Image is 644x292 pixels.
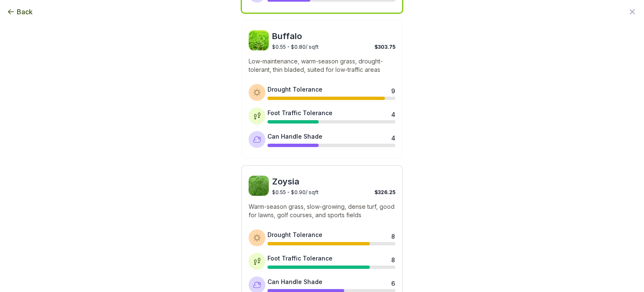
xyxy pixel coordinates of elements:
img: Zoysia sod image [249,176,269,196]
div: Can Handle Shade [267,277,322,286]
div: Drought Tolerance [267,85,322,94]
img: Shade tolerance icon [253,135,261,144]
div: Drought Tolerance [267,230,322,239]
span: $303.75 [374,44,395,50]
img: Foot traffic tolerance icon [253,112,261,120]
span: Zoysia [272,176,395,187]
p: Low-maintenance, warm-season grass, drought-tolerant, thin bladed, suited for low-traffic areas [249,57,395,74]
img: Shade tolerance icon [253,281,261,289]
span: Back [17,7,33,17]
div: Foot Traffic Tolerance [267,108,332,117]
div: 8 [391,255,395,262]
img: Foot traffic tolerance icon [253,257,261,266]
button: Back [7,7,33,17]
div: 8 [391,232,395,239]
div: 4 [391,110,395,117]
span: $0.55 - $0.90 / sqft [272,189,319,195]
div: 6 [391,279,395,286]
span: $0.55 - $0.80 / sqft [272,44,319,50]
span: Buffalo [272,30,395,42]
div: 4 [391,134,395,140]
div: Foot Traffic Tolerance [267,254,332,263]
div: 9 [391,87,395,93]
img: Buffalo sod image [249,30,269,50]
img: Drought tolerance icon [253,88,261,97]
div: Can Handle Shade [267,132,322,141]
span: $326.25 [374,189,395,195]
p: Warm-season grass, slow-growing, dense turf, good for lawns, golf courses, and sports fields [249,203,395,219]
img: Drought tolerance icon [253,234,261,242]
